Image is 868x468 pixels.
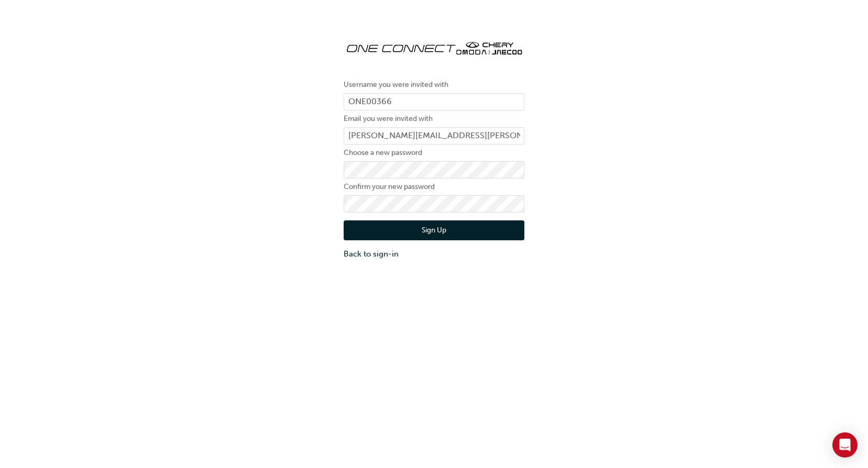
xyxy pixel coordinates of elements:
input: Username [344,93,524,111]
label: Username you were invited with [344,79,524,91]
a: Back to sign-in [344,248,524,260]
label: Email you were invited with [344,113,524,125]
label: Confirm your new password [344,181,524,193]
img: oneconnect [344,31,524,63]
button: Sign Up [344,220,524,240]
div: Open Intercom Messenger [832,432,858,458]
label: Choose a new password [344,147,524,159]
